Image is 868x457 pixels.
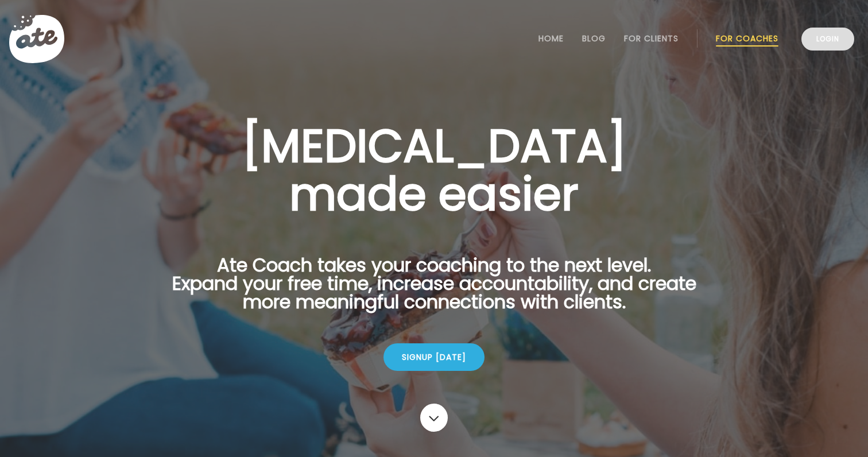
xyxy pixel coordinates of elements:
[154,256,714,325] p: Ate Coach takes your coaching to the next level. Expand your free time, increase accountability, ...
[383,343,485,371] div: Signup [DATE]
[716,34,778,43] a: For Coaches
[582,34,606,43] a: Blog
[624,34,679,43] a: For Clients
[801,28,854,51] a: Login
[154,122,714,218] h1: [MEDICAL_DATA] made easier
[538,34,564,43] a: Home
